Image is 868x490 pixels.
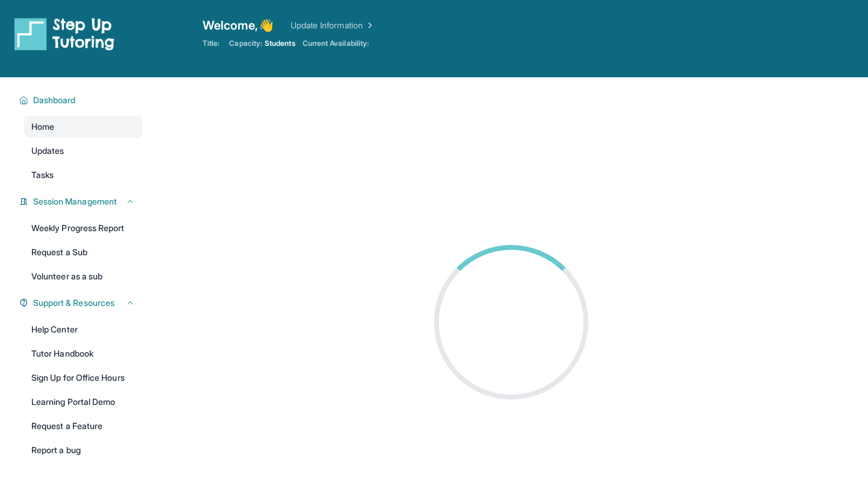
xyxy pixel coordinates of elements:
a: Weekly Progress Report [24,217,142,239]
a: Updates [24,140,142,162]
span: Dashboard [33,94,76,106]
a: Update Information [291,19,375,31]
span: Tasks [31,169,54,181]
button: Dashboard [28,94,135,106]
span: Support & Resources [33,297,115,309]
a: Request a Sub [24,241,142,263]
a: Report a bug [24,439,142,461]
button: Session Management [28,196,135,208]
img: logo [14,17,115,51]
span: Students [265,39,295,48]
img: Chevron Right [363,19,375,31]
a: Request a Feature [24,415,142,437]
a: Volunteer as a sub [24,266,142,287]
span: Capacity: [229,39,262,48]
span: Current Availability: [303,39,369,48]
span: Updates [31,145,64,157]
a: Help Center [24,319,142,340]
span: Title: [203,39,219,48]
a: Home [24,116,142,138]
span: Welcome, 👋 [203,17,274,34]
a: Learning Portal Demo [24,391,142,413]
a: Tutor Handbook [24,343,142,364]
span: Home [31,121,54,133]
a: Tasks [24,164,142,186]
button: Support & Resources [28,297,135,309]
span: Session Management [33,196,117,208]
a: Sign Up for Office Hours [24,367,142,389]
